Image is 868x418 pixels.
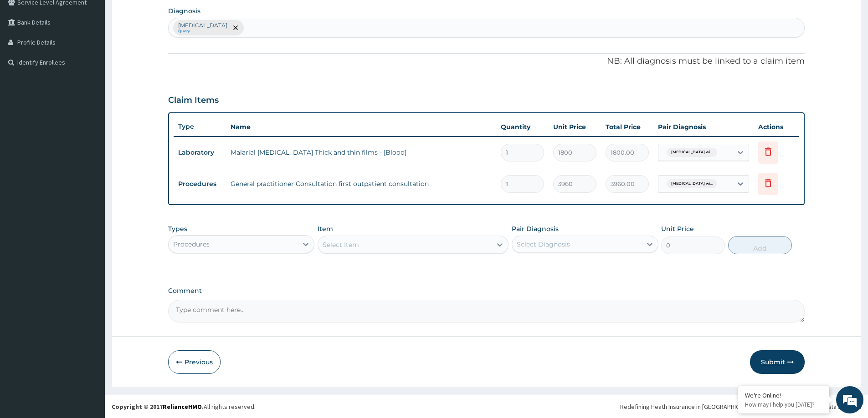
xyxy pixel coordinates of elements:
td: Malarial [MEDICAL_DATA] Thick and thin films - [Blood] [226,143,496,161]
img: d_794563401_company_1708531726252_794563401 [17,45,37,68]
label: Item [318,224,333,233]
th: Name [226,118,496,136]
div: Procedures [173,240,210,249]
td: Procedures [174,176,226,192]
a: RelianceHMO [163,403,202,411]
small: Query [178,29,227,34]
h3: Claim Items [168,96,219,106]
p: How may I help you today? [745,401,822,408]
button: Add [728,236,792,254]
span: [MEDICAL_DATA] wi... [667,148,717,157]
span: remove selection option [231,24,240,32]
label: Diagnosis [168,6,200,15]
td: General practitioner Consultation first outpatient consultation [226,175,496,193]
div: Redefining Heath Insurance in [GEOGRAPHIC_DATA] using Telemedicine and Data Science! [620,402,861,411]
span: We're online! [53,115,126,206]
button: Previous [168,350,221,374]
th: Unit Price [549,118,601,136]
div: We're Online! [745,391,822,399]
p: NB: All diagnosis must be linked to a claim item [168,55,805,67]
label: Unit Price [661,224,694,233]
button: Submit [750,350,805,374]
th: Type [174,118,226,135]
th: Pair Diagnosis [653,118,754,136]
label: Comment [168,287,805,295]
th: Total Price [601,118,653,136]
footer: All rights reserved. [105,395,868,418]
div: Select Diagnosis [517,240,570,249]
div: Select Item [323,240,359,249]
span: [MEDICAL_DATA] wi... [667,179,717,188]
td: Laboratory [174,144,226,161]
textarea: Type your message and hit 'Enter' [5,248,174,280]
th: Actions [754,118,799,136]
label: Types [168,225,187,233]
th: Quantity [496,118,549,136]
div: Chat with us now [47,51,153,63]
label: Pair Diagnosis [512,224,559,233]
div: Minimize live chat window [149,5,171,26]
p: [MEDICAL_DATA] [178,22,227,29]
strong: Copyright © 2017 . [112,403,204,411]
